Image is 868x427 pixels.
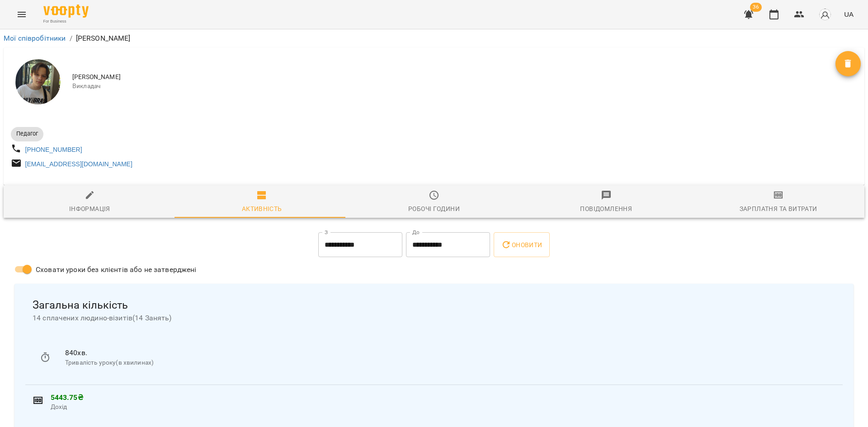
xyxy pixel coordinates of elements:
img: Voopty Logo [43,5,89,18]
img: Зарічний Василь Олегович [15,59,61,104]
button: Видалити [835,51,861,76]
span: For Business [43,19,89,24]
span: Педагог [11,130,43,138]
div: Інформація [69,203,110,214]
p: 840 хв. [65,347,828,358]
a: [PHONE_NUMBER] [25,146,82,153]
div: Робочі години [408,203,460,214]
button: Оновити [494,232,549,258]
span: Дохід [51,403,835,412]
button: Menu [11,4,33,25]
span: Викладач [72,82,835,91]
span: 36 [750,3,762,12]
span: Оновити [501,239,542,250]
span: 14 сплачених людино-візитів ( 14 Занять ) [33,313,835,324]
nav: breadcrumb [4,33,864,44]
span: Загальна кількість [33,298,835,312]
li: / [70,33,72,44]
span: Сховати уроки без клієнтів або не затверджені [36,264,197,275]
span: UA [844,9,854,19]
a: Мої співробітники [4,34,66,42]
p: [PERSON_NAME] [76,33,131,44]
p: Тривалість уроку(в хвилинах) [65,358,828,367]
button: UA [840,6,857,23]
div: Зарплатня та Витрати [740,203,817,214]
span: [PERSON_NAME] [72,73,835,82]
a: [EMAIL_ADDRESS][DOMAIN_NAME] [25,160,132,168]
div: Активність [242,203,282,214]
img: avatar_s.png [819,8,831,21]
div: Повідомлення [580,203,632,214]
p: 5443.75 ₴ [51,392,835,403]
